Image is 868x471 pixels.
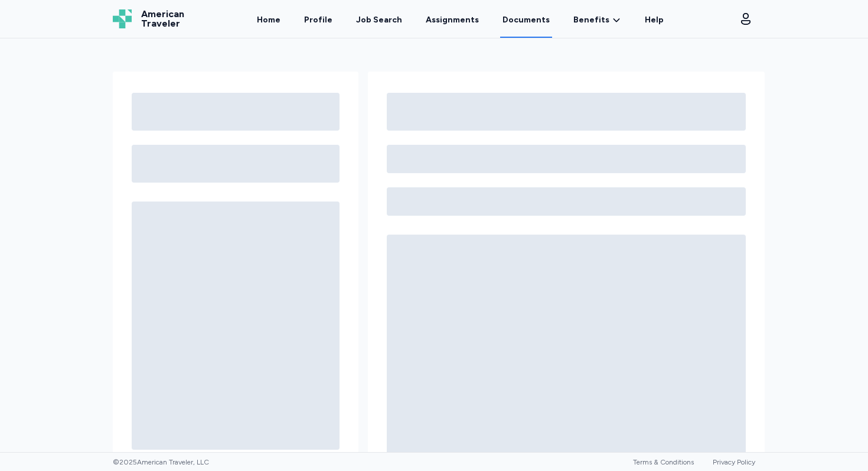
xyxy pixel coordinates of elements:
[113,9,132,28] img: Logo
[500,1,552,38] a: Documents
[633,458,694,466] a: Terms & Conditions
[113,457,209,467] span: © 2025 American Traveler, LLC
[573,14,609,26] span: Benefits
[141,9,184,28] span: American Traveler
[573,14,621,26] a: Benefits
[356,14,402,26] div: Job Search
[713,458,755,466] a: Privacy Policy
